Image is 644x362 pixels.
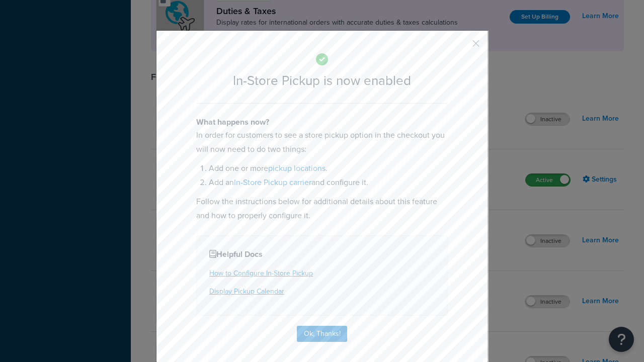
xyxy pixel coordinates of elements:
[196,73,448,88] h2: In-Store Pickup is now enabled
[209,268,313,279] a: How to Configure In-Store Pickup
[268,162,326,174] a: pickup locations
[209,286,284,297] a: Display Pickup Calendar
[196,116,448,128] h4: What happens now?
[209,175,448,190] li: Add an and configure it.
[209,248,435,260] h4: Helpful Docs
[196,128,448,156] p: In order for customers to see a store pickup option in the checkout you will now need to do two t...
[209,161,448,175] li: Add one or more .
[234,176,311,188] a: In-Store Pickup carrier
[297,326,347,342] button: Ok, Thanks!
[196,195,448,223] p: Follow the instructions below for additional details about this feature and how to properly confi...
